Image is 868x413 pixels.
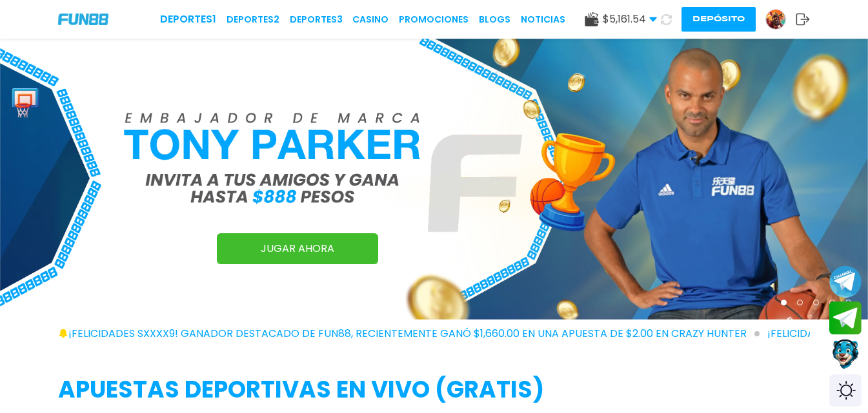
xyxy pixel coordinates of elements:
div: Switch theme [829,374,862,407]
button: Join telegram channel [829,265,862,298]
span: ¡FELICIDADES sxxxx9! GANADOR DESTACADO DE FUN88, RECIENTEMENTE GANÓ $1,660.00 EN UNA APUESTA DE $... [68,326,760,341]
span: $ 5,161.54 [603,12,657,27]
button: Depósito [681,7,756,32]
button: Contact customer service [829,338,862,371]
button: Join telegram [829,302,862,335]
a: NOTICIAS [521,13,565,26]
img: Company Logo [58,14,108,24]
a: CASINO [352,13,389,26]
img: Avatar [766,10,785,29]
a: Deportes2 [227,13,279,26]
a: Promociones [399,13,469,26]
a: Deportes3 [290,13,343,26]
h2: APUESTAS DEPORTIVAS EN VIVO (gratis) [58,372,810,407]
a: JUGAR AHORA [217,233,378,264]
a: Avatar [765,9,796,30]
a: BLOGS [479,13,510,26]
a: Deportes1 [160,12,216,27]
